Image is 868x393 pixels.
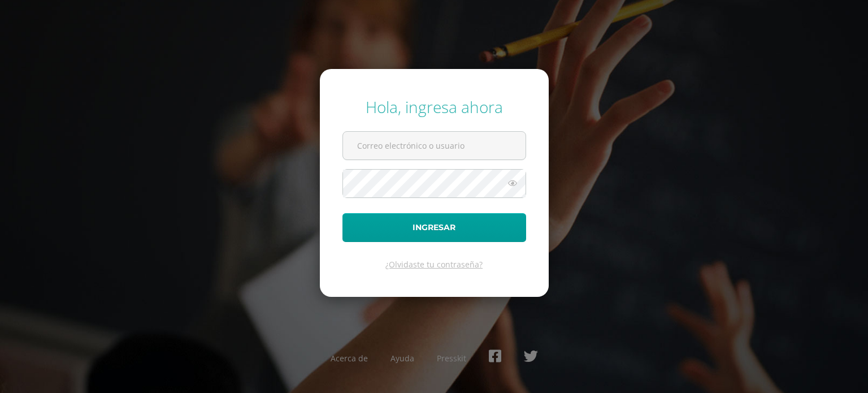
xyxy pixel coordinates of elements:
a: ¿Olvidaste tu contraseña? [385,259,483,270]
div: Hola, ingresa ahora [342,96,526,118]
a: Presskit [437,353,466,364]
input: Correo electrónico o usuario [343,132,526,159]
a: Acerca de [331,353,368,364]
a: Ayuda [390,353,414,364]
button: Ingresar [342,213,526,242]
